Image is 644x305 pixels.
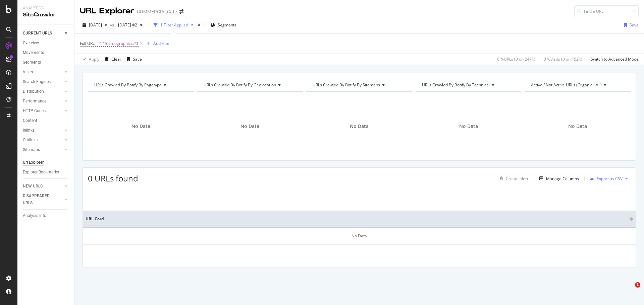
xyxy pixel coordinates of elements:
[208,20,239,30] button: Segments
[23,78,63,85] a: Search Engines
[23,107,63,115] a: HTTP Codes
[80,54,99,65] button: Apply
[110,22,115,28] span: vs
[80,5,134,17] div: URL Explorer
[80,20,110,30] button: [DATE]
[531,82,602,88] span: Active / Not Active URLs (organic - all)
[23,193,57,207] div: DISAPPEARED URLS
[133,56,142,62] div: Save
[630,22,639,28] div: Save
[96,41,98,46] span: =
[151,20,196,30] button: 1 Filter Applied
[23,107,46,115] div: HTTP Codes
[311,80,406,90] h4: URLs Crawled By Botify By sitemaps
[218,22,236,28] span: Segments
[99,39,139,48] span: ^.*/demographics.*$
[422,82,490,88] span: URLs Crawled By Botify By technical
[204,82,276,88] span: URLs Crawled By Botify By geolocation
[23,49,69,56] a: Movements
[23,30,63,37] a: CURRENT URLS
[83,228,636,245] div: No Data
[80,41,95,46] span: Full URL
[137,8,177,15] div: COMMERCIALCafé
[621,20,639,30] button: Save
[23,40,69,47] a: Overview
[23,127,63,134] a: Inlinks
[23,212,46,219] div: Analysis Info
[160,22,188,28] div: 1 Filter Applied
[23,49,44,56] div: Movements
[202,80,297,90] h4: URLs Crawled By Botify By geolocation
[544,56,582,62] div: 0 % Visits ( 0 on 152K )
[23,59,41,66] div: Segments
[23,78,51,85] div: Search Engines
[23,59,69,66] a: Segments
[23,98,46,105] div: Performance
[497,173,528,184] button: Create alert
[23,159,69,166] a: Url Explorer
[89,56,99,62] div: Apply
[546,176,579,181] div: Manage Columns
[124,54,142,65] button: Save
[23,183,43,190] div: NEW URLS
[23,146,63,153] a: Sitemaps
[23,193,63,207] a: DISAPPEARED URLS
[23,146,40,153] div: Sitemaps
[421,80,516,90] h4: URLs Crawled By Botify By technical
[591,56,639,62] div: Switch to Advanced Mode
[350,123,369,130] span: No Data
[102,54,121,65] button: Clear
[23,169,59,176] div: Explorer Bookmarks
[153,41,171,46] div: Add Filter
[497,56,535,62] div: 0 % URLs ( 0 on 247K )
[23,137,38,144] div: Outlinks
[459,123,478,130] span: No Data
[597,176,623,181] div: Export as CSV
[537,174,579,182] button: Manage Columns
[23,98,63,105] a: Performance
[587,173,623,184] button: Export as CSV
[23,5,69,11] div: Analytics
[23,88,63,95] a: Distribution
[23,30,52,37] div: CURRENT URLS
[635,282,640,288] span: 1
[506,176,528,181] div: Create alert
[93,80,188,90] h4: URLs Crawled By Botify By pagetype
[23,169,69,176] a: Explorer Bookmarks
[115,22,137,28] span: 2025 Jun. 12th #2
[144,40,171,48] button: Add Filter
[94,82,162,88] span: URLs Crawled By Botify By pagetype
[240,123,259,130] span: No Data
[23,69,33,76] div: Visits
[131,123,150,130] span: No Data
[23,88,44,95] div: Distribution
[23,69,63,76] a: Visits
[313,82,380,88] span: URLs Crawled By Botify By sitemaps
[23,137,63,144] a: Outlinks
[86,216,628,222] span: URL Card
[23,40,39,47] div: Overview
[23,159,44,166] div: Url Explorer
[568,123,587,130] span: No Data
[23,117,69,124] a: Content
[588,54,639,65] button: Switch to Advanced Mode
[179,9,183,14] div: arrow-right-arrow-left
[115,20,145,30] button: [DATE] #2
[574,5,639,17] input: Find a URL
[23,117,37,124] div: Content
[23,11,69,19] div: SiteCrawler
[111,56,121,62] div: Clear
[23,127,35,134] div: Inlinks
[530,80,625,90] h4: Active / Not Active URLs
[23,183,63,190] a: NEW URLS
[23,212,69,219] a: Analysis Info
[89,22,102,28] span: 2025 Jul. 9th
[88,173,138,184] span: 0 URLs found
[196,22,202,28] div: times
[621,282,637,298] iframe: Intercom live chat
